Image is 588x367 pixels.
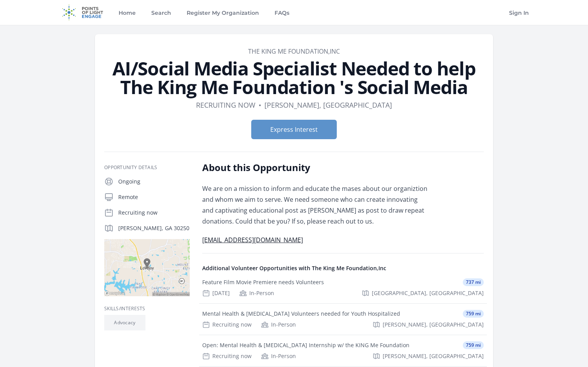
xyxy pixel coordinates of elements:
[264,100,392,110] dd: [PERSON_NAME], [GEOGRAPHIC_DATA]
[202,264,484,272] h4: Additional Volunteer Opportunities with The King Me Foundation,Inc
[118,193,190,201] p: Remote
[202,183,430,227] p: We are on a mission to inform and educate the mases about our organiztion and whom we aim to serv...
[202,310,400,318] div: Mental Health & [MEDICAL_DATA] Volunteers needed for Youth Hospitalized
[202,236,303,244] a: [EMAIL_ADDRESS][DOMAIN_NAME]
[248,47,340,56] a: The King Me Foundation,Inc
[104,164,190,171] h3: Opportunity Details
[383,321,484,329] span: [PERSON_NAME], [GEOGRAPHIC_DATA]
[104,306,190,312] h3: Skills/Interests
[239,289,274,297] div: In-Person
[199,304,487,335] a: Mental Health & [MEDICAL_DATA] Volunteers needed for Youth Hospitalized 759 mi Recruiting now In-...
[118,178,190,185] p: Ongoing
[251,120,337,139] button: Express Interest
[104,59,484,96] h1: AI/Social Media Specialist Needed to help The King Me Foundation 's Social Media
[383,352,484,360] span: [PERSON_NAME], [GEOGRAPHIC_DATA]
[202,161,430,174] h2: About this Opportunity
[104,239,190,296] img: Map
[463,278,484,286] span: 737 mi
[202,341,409,349] div: Open: Mental Health & [MEDICAL_DATA] Internship w/ the KING Me Foundation
[118,209,190,217] p: Recruiting now
[199,272,487,303] a: Feature Film Movie Premiere needs Volunteers 737 mi [DATE] In-Person [GEOGRAPHIC_DATA], [GEOGRAPH...
[199,335,487,366] a: Open: Mental Health & [MEDICAL_DATA] Internship w/ the KING Me Foundation 759 mi Recruiting now I...
[261,352,296,360] div: In-Person
[463,310,484,318] span: 759 mi
[463,341,484,349] span: 759 mi
[202,289,230,297] div: [DATE]
[372,289,484,297] span: [GEOGRAPHIC_DATA], [GEOGRAPHIC_DATA]
[118,224,190,232] p: [PERSON_NAME], GA 30250
[202,321,252,329] div: Recruiting now
[202,278,324,286] div: Feature Film Movie Premiere needs Volunteers
[196,100,255,110] dd: Recruiting now
[259,100,261,110] div: •
[202,352,252,360] div: Recruiting now
[261,321,296,329] div: In-Person
[104,315,145,330] li: Advocacy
